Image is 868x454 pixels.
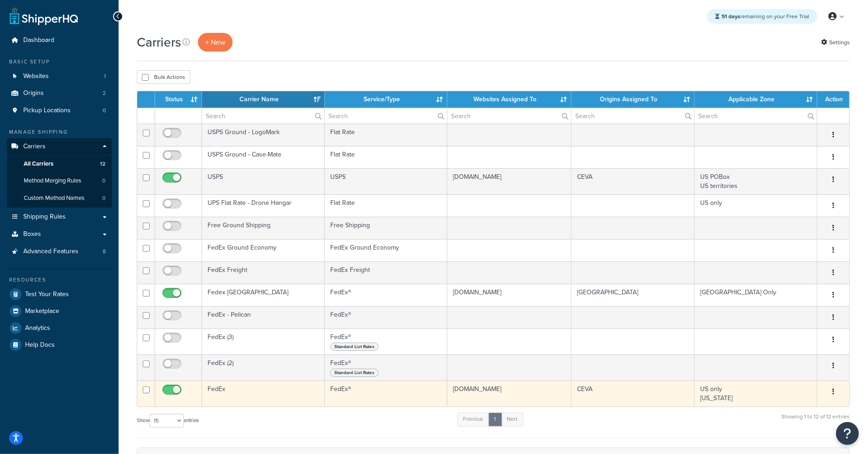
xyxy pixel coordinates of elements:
[23,143,46,151] span: Carriers
[7,102,112,119] li: Pickup Locations
[572,284,694,306] td: [GEOGRAPHIC_DATA]
[7,58,112,66] div: Basic Setup
[447,108,571,124] input: Search
[202,284,325,306] td: Fedex [GEOGRAPHIC_DATA]
[707,9,817,24] div: remaining on your Free Trial
[7,138,112,155] a: Carriers
[137,33,181,51] h1: Carriers
[10,7,78,25] a: ShipperHQ Home
[836,422,859,445] button: Open Resource Center
[325,146,447,168] td: Flat Rate
[7,172,112,189] a: Method Merging Rules 0
[104,73,106,80] span: 1
[25,341,55,349] span: Help Docs
[102,177,105,185] span: 0
[7,68,112,85] a: Websites 1
[330,343,379,351] span: Standard List Rates
[325,306,447,329] td: FedEx®
[325,329,447,355] td: FedEx®
[23,107,71,115] span: Pickup Locations
[7,243,112,260] a: Advanced Features 8
[23,230,41,238] span: Boxes
[325,261,447,284] td: FedEx Freight
[23,89,44,97] span: Origins
[202,124,325,146] td: USPS Ground - LogoMark
[202,355,325,381] td: FedEx (2)
[325,91,447,108] th: Service/Type: activate to sort column ascending
[325,194,447,217] td: Flat Rate
[137,70,190,84] button: Bulk Actions
[24,177,81,185] span: Method Merging Rules
[23,73,49,80] span: Websites
[501,412,524,426] a: Next
[695,91,817,108] th: Applicable Zone: activate to sort column ascending
[7,32,112,49] a: Dashboard
[202,381,325,407] td: FedEx
[103,89,106,97] span: 2
[325,239,447,261] td: FedEx Ground Economy
[572,381,694,407] td: CEVA
[7,226,112,243] a: Boxes
[7,128,112,136] div: Manage Shipping
[7,172,112,189] li: Method Merging Rules
[25,308,59,315] span: Marketplace
[202,146,325,168] td: USPS Ground - Case-Mate
[202,329,325,355] td: FedEx (3)
[457,412,489,426] a: Previous
[447,381,572,407] td: [DOMAIN_NAME]
[447,168,572,194] td: [DOMAIN_NAME]
[24,194,84,202] span: Custom Method Names
[7,320,112,336] a: Analytics
[7,286,112,303] a: Test Your Rates
[447,91,572,108] th: Websites Assigned To: activate to sort column ascending
[325,168,447,194] td: USPS
[325,124,447,146] td: Flat Rate
[7,337,112,353] a: Help Docs
[695,284,817,306] td: [GEOGRAPHIC_DATA] Only
[25,324,50,332] span: Analytics
[695,381,817,407] td: US only [US_STATE]
[150,414,184,428] select: Showentries
[25,291,69,298] span: Test Your Rates
[23,213,66,221] span: Shipping Rules
[7,276,112,284] div: Resources
[695,108,817,124] input: Search
[137,414,199,428] label: Show entries
[7,138,112,208] li: Carriers
[202,108,324,124] input: Search
[325,355,447,381] td: FedEx®
[24,160,53,168] span: All Carriers
[325,108,447,124] input: Search
[7,85,112,102] li: Origins
[695,194,817,217] td: US only
[23,37,54,44] span: Dashboard
[202,194,325,217] td: UPS Flat Rate - Drone Hangar
[447,284,572,306] td: [DOMAIN_NAME]
[100,160,105,168] span: 12
[202,261,325,284] td: FedEx Freight
[7,303,112,319] li: Marketplace
[7,209,112,225] li: Shipping Rules
[489,412,502,426] a: 1
[325,381,447,407] td: FedEx®
[202,217,325,239] td: Free Ground Shipping
[202,306,325,329] td: FedEx - Pelican
[202,168,325,194] td: USPS
[325,217,447,239] td: Free Shipping
[103,248,106,256] span: 8
[198,33,233,52] button: + New
[781,412,850,431] div: Showing 1 to 12 of 12 entries
[7,68,112,85] li: Websites
[330,369,379,377] span: Standard List Rates
[202,91,325,108] th: Carrier Name: activate to sort column ascending
[7,190,112,207] li: Custom Method Names
[572,91,694,108] th: Origins Assigned To: activate to sort column ascending
[7,243,112,260] li: Advanced Features
[7,156,112,172] li: All Carriers
[7,102,112,119] a: Pickup Locations 0
[695,168,817,194] td: US POBox US territories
